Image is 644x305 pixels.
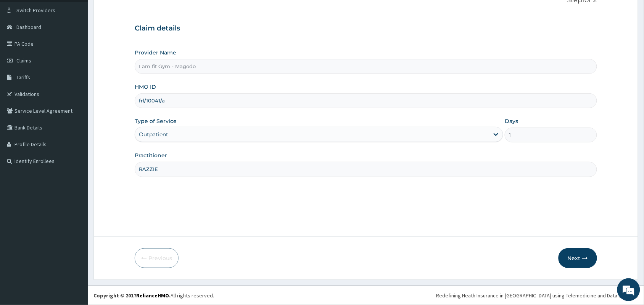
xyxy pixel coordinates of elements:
[16,7,55,14] span: Switch Providers
[4,208,145,235] textarea: Type your message and hit 'Enter'
[93,292,171,299] strong: Copyright © 2017 .
[135,162,597,177] input: Enter Name
[16,24,41,30] span: Dashboard
[136,292,169,299] a: RelianceHMO
[125,4,143,22] div: Minimize live chat window
[16,57,31,64] span: Claims
[88,286,644,305] footer: All rights reserved.
[44,96,105,173] span: We're online!
[135,152,167,159] label: Practitioner
[40,43,128,53] div: Chat with us now
[505,117,518,125] label: Days
[559,248,597,268] button: Next
[135,49,176,56] label: Provider Name
[14,38,31,57] img: d_794563401_company_1708531726252_794563401
[436,292,638,299] div: Redefining Heath Insurance in [GEOGRAPHIC_DATA] using Telemedicine and Data Science!
[135,93,597,108] input: Enter HMO ID
[135,24,597,33] h3: Claim details
[135,117,177,125] label: Type of Service
[16,74,30,81] span: Tariffs
[135,83,156,91] label: HMO ID
[135,248,179,268] button: Previous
